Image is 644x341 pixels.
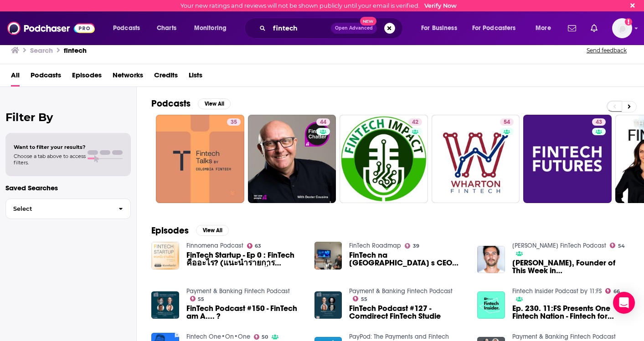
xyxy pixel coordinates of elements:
[405,243,419,249] a: 39
[151,225,229,236] a: EpisodesView All
[361,297,367,301] span: 55
[31,68,61,87] a: Podcasts
[529,21,562,36] button: open menu
[349,251,466,267] a: FinTech na Slovensku s CEO FinTech Hubu Slovakia Jurajom Kralikom a podpředsedou Slovenské FinTec...
[500,118,514,126] a: 54
[472,22,516,35] span: For Podcasters
[512,259,629,275] a: Nik Milanović, Founder of This Week in Fintech, GP of The Fintech Fund - A leading voice in fintech
[360,17,376,25] span: New
[349,305,466,320] a: FinTech Podcast #127 - Comdirect FinTech Studie
[186,333,250,341] a: Fintech One•On•One
[349,242,401,249] a: FinTech Roadmap
[248,115,336,203] a: 44
[512,287,602,295] a: Fintech Insider Podcast by 11:FS
[564,20,580,36] a: Show notifications dropdown
[316,118,330,126] a: 44
[349,251,466,267] span: FinTech na [GEOGRAPHIC_DATA] s CEO FinTech Hubu [GEOGRAPHIC_DATA] [PERSON_NAME] a podpředsedou Sl...
[64,46,87,55] h3: fintech
[610,243,625,248] a: 54
[612,18,632,38] img: User Profile
[151,291,179,319] img: FinTech Podcast #150 - FinTech am A.... ?
[353,296,367,301] a: 55
[151,242,179,270] img: FinTech Startup - Ep 0 : FinTech คืออะไร? (แนะนำรายการ FinTech Startup แห่งหนึ่งย่านสีลม)
[231,118,237,127] span: 35
[413,244,419,248] span: 39
[314,242,342,270] img: FinTech na Slovensku s CEO FinTech Hubu Slovakia Jurajom Kralikom a podpředsedou Slovenské FinTec...
[186,287,290,295] a: Payment & Banking Fintech Podcast
[349,287,453,295] a: Payment & Banking Fintech Podcast
[523,115,612,203] a: 43
[154,68,178,87] a: Credits
[254,334,268,340] a: 50
[14,153,86,166] span: Choose a tab above to access filters.
[190,296,205,301] a: 55
[30,46,53,55] h3: Search
[5,183,131,192] p: Saved Searches
[504,118,510,127] span: 54
[198,297,204,301] span: 55
[618,244,625,248] span: 54
[596,118,602,127] span: 43
[107,21,152,36] button: open menu
[314,291,342,319] img: FinTech Podcast #127 - Comdirect FinTech Studie
[255,244,261,248] span: 63
[151,98,231,109] a: PodcastsView All
[613,290,620,294] span: 66
[113,22,140,35] span: Podcasts
[188,21,238,36] button: open menu
[151,225,189,236] h2: Episodes
[592,118,606,126] a: 43
[113,68,143,87] a: Networks
[186,242,243,249] a: Finnomena Podcast
[151,98,191,109] h2: Podcasts
[157,22,176,35] span: Charts
[72,68,102,87] a: Episodes
[625,18,632,25] svg: Email not verified
[408,118,422,126] a: 42
[466,21,529,36] button: open menu
[180,2,457,9] div: Your new ratings and reviews will not be shown publicly until your email is verified.
[477,291,505,319] img: Ep. 230. 11:FS Presents One Fintech Nation - Fintech for Good
[335,26,373,31] span: Open Advanced
[512,259,629,275] span: [PERSON_NAME], Founder of This Week in [GEOGRAPHIC_DATA], GP of The Fintech Fund - A leading voic...
[156,115,244,203] a: 35
[612,18,632,38] span: Logged in as Citichaser
[536,22,551,35] span: More
[11,68,20,87] a: All
[14,144,86,150] span: Want to filter your results?
[7,20,95,37] img: Podchaser - Follow, Share and Rate Podcasts
[612,18,632,38] button: Show profile menu
[5,198,131,219] button: Select
[412,118,418,127] span: 42
[587,20,601,36] a: Show notifications dropdown
[512,333,616,341] a: Payment & Banking Fintech Podcast
[189,68,202,87] a: Lists
[477,246,505,274] img: Nik Milanović, Founder of This Week in Fintech, GP of The Fintech Fund - A leading voice in fintech
[227,118,241,126] a: 35
[151,21,182,36] a: Charts
[6,206,111,212] span: Select
[253,18,412,39] div: Search podcasts, credits, & more...
[262,335,268,339] span: 50
[186,251,304,267] a: FinTech Startup - Ep 0 : FinTech คืออะไร? (แนะนำรายการ FinTech Startup แห่งหนึ่งย่านสีลม)
[186,305,304,320] a: FinTech Podcast #150 - FinTech am A.... ?
[421,22,457,35] span: For Business
[320,118,326,127] span: 44
[512,305,629,320] a: Ep. 230. 11:FS Presents One Fintech Nation - Fintech for Good
[605,288,620,294] a: 66
[198,98,231,109] button: View All
[247,243,262,249] a: 63
[415,21,469,36] button: open menu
